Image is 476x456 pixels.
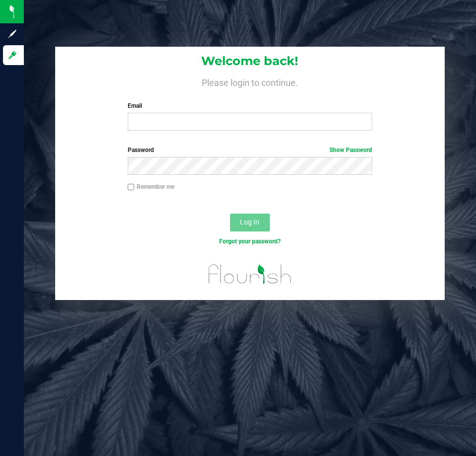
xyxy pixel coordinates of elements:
a: Show Password [329,147,372,153]
button: Log In [230,214,270,231]
inline-svg: Log in [7,50,17,60]
a: Forgot your password? [219,238,281,245]
span: Log In [240,218,259,226]
label: Remember me [128,182,174,191]
input: Remember me [128,184,135,191]
inline-svg: Sign up [7,29,17,39]
h4: Please login to continue. [55,76,444,87]
h1: Welcome back! [55,55,444,68]
label: Email [128,101,372,110]
img: flourish_logo.svg [201,256,299,292]
span: Password [128,147,154,153]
